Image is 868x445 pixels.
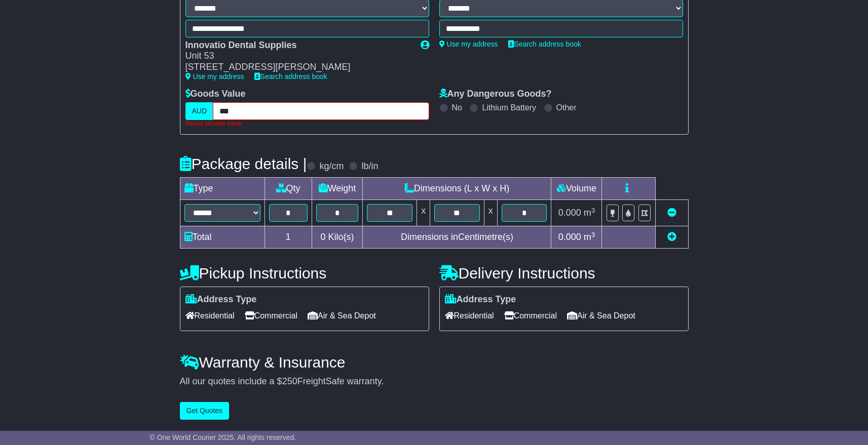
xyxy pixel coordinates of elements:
div: Innovatio Dental Supplies [185,40,410,51]
h4: Package details | [180,155,307,172]
a: Use my address [439,40,498,48]
td: x [417,200,430,226]
h4: Delivery Instructions [439,265,689,281]
sup: 3 [591,231,595,238]
label: Any Dangerous Goods? [439,89,552,100]
span: 0.000 [558,208,581,218]
td: Type [180,178,265,200]
td: Kilo(s) [312,226,363,249]
h4: Pickup Instructions [180,265,429,281]
td: Total [180,226,265,249]
a: Search address book [508,40,581,48]
label: Address Type [445,294,516,305]
label: AUD [185,102,214,120]
td: Qty [265,178,312,200]
label: Lithium Battery [482,103,536,112]
label: lb/in [361,161,378,172]
td: x [484,200,497,226]
div: Please provide value [185,120,429,127]
span: m [584,232,595,242]
label: kg/cm [319,161,344,172]
span: Residential [445,308,494,323]
a: Remove this item [667,208,676,218]
span: Air & Sea Depot [308,308,376,323]
div: Unit 53 [185,51,410,62]
a: Search address book [254,72,327,80]
button: Get Quotes [180,402,230,420]
span: 0.000 [558,232,581,242]
td: Dimensions (L x W x H) [363,178,551,200]
h4: Warranty & Insurance [180,354,689,371]
label: No [452,103,462,112]
span: m [584,208,595,218]
sup: 3 [591,207,595,214]
label: Other [556,103,577,112]
span: 250 [282,376,297,386]
div: [STREET_ADDRESS][PERSON_NAME] [185,62,410,73]
td: Volume [551,178,602,200]
label: Goods Value [185,89,246,100]
label: Address Type [185,294,257,305]
span: Commercial [245,308,297,323]
span: 0 [320,232,325,242]
a: Use my address [185,72,244,80]
td: Weight [312,178,363,200]
td: Dimensions in Centimetre(s) [363,226,551,249]
span: Air & Sea Depot [567,308,635,323]
td: 1 [265,226,312,249]
a: Add new item [667,232,676,242]
span: © One World Courier 2025. All rights reserved. [150,433,296,441]
div: All our quotes include a $ FreightSafe warranty. [180,376,689,387]
span: Commercial [504,308,557,323]
span: Residential [185,308,235,323]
